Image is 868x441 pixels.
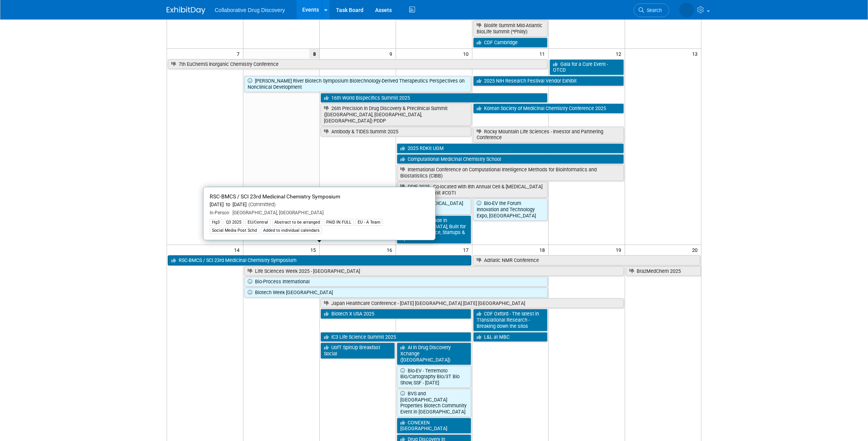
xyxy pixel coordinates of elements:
[473,309,548,331] a: CDF Oxford - The latest in Translational Research - Breaking down the silos
[615,245,625,255] span: 19
[473,38,548,48] a: CDF Cambridge
[691,49,701,59] span: 13
[397,366,471,388] a: Bio-EV - Terremoto Bio/Cartography Bio/3T Bio Show, SSF - [DATE]
[320,343,395,358] a: UofT SpinUp Breakfast Social
[389,49,396,59] span: 9
[615,49,625,59] span: 12
[473,103,624,114] a: Korean Society of Medicinal Chemistry Conference 2025
[244,266,623,276] a: Life Sciences Week 2025 - [GEOGRAPHIC_DATA]
[397,389,471,417] a: BVS and [GEOGRAPHIC_DATA] Properties Biotech Community Event in [GEOGRAPHIC_DATA]
[215,7,285,13] span: Collaborative Drug Discovery
[244,288,547,298] a: Biotech Week [GEOGRAPHIC_DATA]
[397,418,471,434] a: CONEXEN [GEOGRAPHIC_DATA]
[261,227,322,234] div: Added to individual calendars
[210,193,340,200] span: RSC-BMCS / SCI 23rd Medicinal Chemistry Symposium
[397,343,471,365] a: AI in Drug Discovery Xchange ([GEOGRAPHIC_DATA])
[210,219,222,226] div: Hg3
[229,210,324,215] span: [GEOGRAPHIC_DATA], [GEOGRAPHIC_DATA]
[236,49,243,59] span: 7
[310,245,319,255] span: 15
[539,245,548,255] span: 18
[309,49,319,59] span: 8
[634,3,669,17] a: Search
[473,127,624,143] a: Rocky Mountain Life Sciences - Investor and Partnering Conference
[244,277,547,287] a: Bio-Process International
[167,7,205,14] img: ExhibitDay
[473,332,548,342] a: L&L at MBC
[245,219,270,226] div: EU/Central
[233,245,243,255] span: 14
[320,127,471,137] a: Antibody & TIDES Summit 2025
[168,255,471,265] a: RSC-BMCS / SCI 23rd Medicinal Chemistry Symposium
[320,93,548,103] a: 16th World Bispecifics Summit 2025
[539,49,548,59] span: 11
[644,7,662,13] span: Search
[355,219,382,226] div: EU - A Team
[210,210,229,215] span: In-Person
[224,219,244,226] div: Q3 2025
[320,298,623,308] a: Japan Healthcare Conference - [DATE] [GEOGRAPHIC_DATA] [DATE] [GEOGRAPHIC_DATA]
[210,227,259,234] div: Social Media Post Schd
[549,59,624,75] a: Gala for a Cure Event - OTCD
[473,255,700,265] a: Adriatic NMR Conference
[691,245,701,255] span: 20
[246,202,276,207] span: (Committed)
[320,309,471,319] a: Biotech X USA 2025
[626,266,701,276] a: BrazMedChem 2025
[272,219,322,226] div: Abstract to be arranged
[168,59,548,69] a: 7th EuChemS Inorganic Chemistry Conference
[473,198,548,220] a: Bio-EV the Forum Innovation and Technology Expo, [GEOGRAPHIC_DATA]
[244,76,471,92] a: [PERSON_NAME] River Biotech Symposium Biotechnology-Derived Therapeutics Perspectives on Nonclini...
[397,182,548,198] a: DDIF 2025 - Co-located with 8th Annual Cell & [MEDICAL_DATA] Innovation Summit #CGTI
[473,76,624,86] a: 2025 NIH Research Festival Vendor Exhibit
[397,154,624,164] a: Computational Medicinal Chemistry School
[210,202,429,208] div: [DATE] to [DATE]
[397,165,624,181] a: International Conference on Computational Intelligence Methods for Bioinformatics and Biostatisti...
[473,21,548,36] a: Biolife Summit Mid-Atlantic BioLife Summit (*Philly)
[324,219,354,226] div: PAID IN FULL
[386,245,396,255] span: 16
[462,245,472,255] span: 17
[397,143,624,153] a: 2025 RDKit UGM
[679,3,694,17] img: Dimitris Tsionos
[320,332,471,342] a: IC3 Life Science Summit 2025
[320,103,471,126] a: 26th Precision in Drug Discovery & Preclinical Summit ([GEOGRAPHIC_DATA], [GEOGRAPHIC_DATA], [GEO...
[462,49,472,59] span: 10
